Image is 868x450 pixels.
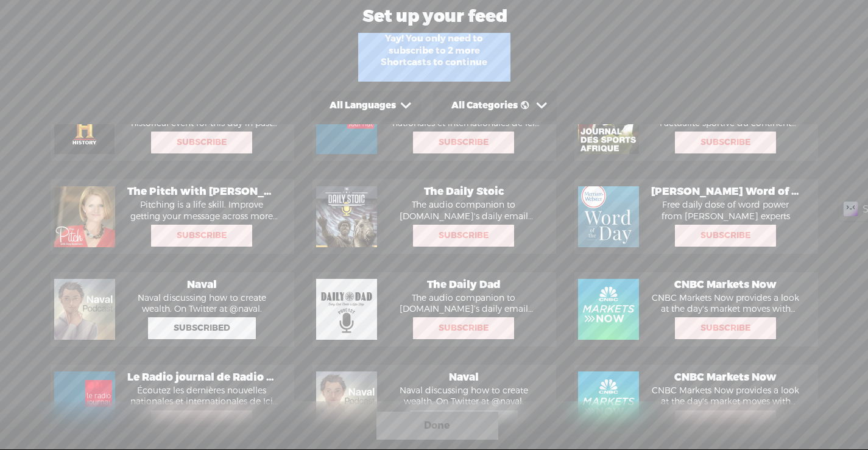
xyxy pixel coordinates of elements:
[578,279,639,340] img: http%3A%2F%2Fres.cloudinary.com%2Ftrebble-fm%2Fimage%2Fupload%2Fv1559453549%2Fcom.trebble.trebble...
[121,200,283,222] p: Pitching is a life skill. Improve getting your message across more effectively using [DATE] techn...
[383,293,545,315] p: The audio companion to [DOMAIN_NAME]’s daily email meditations on fatherhood, read by [PERSON_NAM...
[578,186,639,247] img: http%3A%2F%2Fres.cloudinary.com%2Ftrebble-fm%2Fimage%2Fupload%2Fv1580254825%2Fcom.trebble.trebble...
[121,185,283,199] span: The Pitch with [PERSON_NAME]
[645,371,806,384] span: CNBC Markets Now
[578,371,639,432] img: http%3A%2F%2Fres.cloudinary.com%2Ftrebble-fm%2Fimage%2Fupload%2Fv1559453549%2Fcom.trebble.trebble...
[152,226,251,245] span: Subscribe
[645,278,806,292] span: CNBC Markets Now
[414,318,513,338] span: Subscribe
[316,371,377,432] img: http%3A%2F%2Fres.cloudinary.com%2Ftrebble-fm%2Fimage%2Fupload%2Fv1553865821%2Fcom.trebble.trebble...
[54,279,115,340] img: http%3A%2F%2Fres.cloudinary.com%2Ftrebble-fm%2Fimage%2Fupload%2Fv1553865821%2Fcom.trebble.trebble...
[676,133,775,152] span: Subscribe
[121,278,283,292] span: Naval
[383,200,545,222] p: The audio companion to [DOMAIN_NAME]'s daily email meditations, read by [PERSON_NAME]. Each daily...
[383,278,545,292] span: The Daily Dad
[54,93,115,154] img: http%3A%2F%2Fres.cloudinary.com%2Ftrebble-fm%2Fimage%2Fupload%2Fv1580769991%2Fcom.trebble.trebble...
[645,385,806,407] p: CNBC Markets Now provides a look at the day's market moves with commentary and analysis from [PER...
[676,318,775,338] span: Subscribe
[316,279,377,340] img: http%3A%2F%2Fres.cloudinary.com%2Ftrebble-fm%2Fimage%2Fupload%2Fv1580255756%2Fcom.trebble.trebble...
[358,20,510,82] div: Yay! You only need to subscribe to 2 more Shortcasts to continue
[330,100,396,112] div: All Languages
[121,293,283,315] p: Naval discussing how to create wealth. On Twitter at @naval.
[645,293,806,315] p: CNBC Markets Now provides a look at the day's market moves with commentary and analysis from [PER...
[451,100,532,112] div: All Categories
[1,1,838,32] div: Set up your feed
[149,318,255,338] span: Subscribed
[316,93,377,154] img: http%3A%2F%2Fres.cloudinary.com%2Ftrebble-fm%2Fimage%2Fupload%2Fv1543783444%2Fcom.trebble.trebble...
[414,226,513,245] span: Subscribe
[578,93,639,154] img: http%3A%2F%2Fres.cloudinary.com%2Ftrebble-fm%2Fimage%2Fupload%2Fv1543790162%2Fcom.trebble.trebble...
[414,133,513,152] span: Subscribe
[383,385,545,407] p: Naval discussing how to create wealth. On Twitter at @naval.
[645,185,806,199] span: [PERSON_NAME] Word of the Day
[383,371,545,384] span: Naval
[54,371,115,432] img: http%3A%2F%2Fres.cloudinary.com%2Ftrebble-fm%2Fimage%2Fupload%2Fv1543783444%2Fcom.trebble.trebble...
[121,371,283,384] span: Le Radio journal de Radio Canada
[383,185,545,199] span: The Daily Stoic
[424,416,450,435] span: Done
[645,200,806,222] p: Free daily dose of word power from [PERSON_NAME] experts
[676,226,775,245] span: Subscribe
[121,385,283,407] p: Écoutez les dernières nouvelles nationales et internationales de Ici Radio-Canada Première.
[316,186,377,247] img: http%3A%2F%2Fres.cloudinary.com%2Ftrebble-fm%2Fimage%2Fupload%2Fv1549838910%2Fcom.trebble.trebble...
[54,186,115,247] img: http%3A%2F%2Fres.cloudinary.com%2Ftrebble-fm%2Fimage%2Fupload%2Fv1579820494%2Fcom.trebble.trebble...
[152,133,251,152] span: Subscribe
